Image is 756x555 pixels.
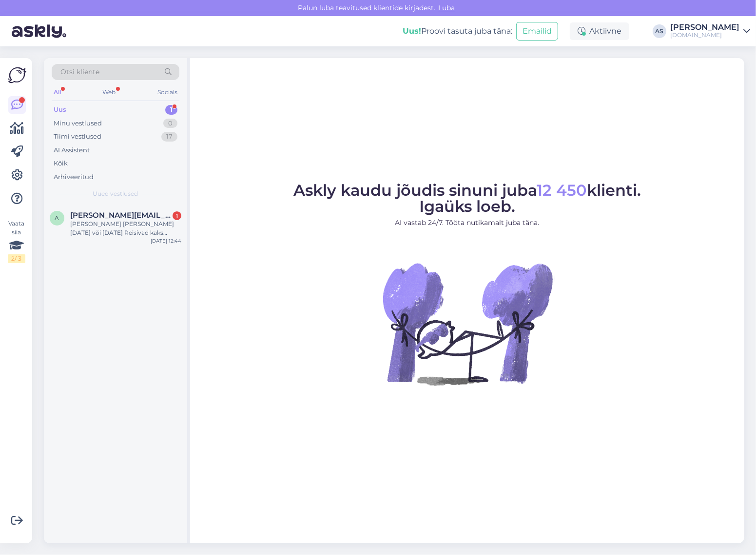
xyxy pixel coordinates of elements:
[8,254,25,263] div: 2 / 3
[293,181,641,216] span: Askly kaudu jõudis sinuni juba klienti. Igaüks loeb.
[403,25,512,37] div: Proovi tasuta juba täna:
[54,159,68,168] div: Kõik
[436,3,458,12] span: Luba
[161,132,177,142] div: 17
[54,105,66,115] div: Uus
[93,189,138,198] span: Uued vestlused
[101,86,118,99] div: Web
[54,145,90,155] div: AI Assistent
[403,26,421,36] b: Uus!
[165,105,177,115] div: 1
[670,23,739,31] div: [PERSON_NAME]
[8,219,25,263] div: Vaata siia
[653,24,666,38] div: AS
[151,237,181,245] div: [DATE] 12:44
[54,119,102,128] div: Minu vestlused
[8,66,26,84] img: Askly Logo
[70,220,181,237] div: [PERSON_NAME] [PERSON_NAME] [DATE] või [DATE] Reisivad kaks inimest. Soovime reisi pakkumisi
[55,214,59,222] span: a
[670,23,750,39] a: [PERSON_NAME][DOMAIN_NAME]
[516,22,558,41] button: Emailid
[60,67,99,77] span: Otsi kliente
[52,86,63,99] div: All
[293,218,641,228] p: AI vastab 24/7. Tööta nutikamalt juba täna.
[380,236,555,411] img: No Chat active
[163,119,177,128] div: 0
[570,22,629,40] div: Aktiivne
[173,211,181,220] div: 1
[54,132,101,142] div: Tiimi vestlused
[70,211,172,220] span: anne.kalve@mail.ee
[54,172,94,182] div: Arhiveeritud
[670,31,739,39] div: [DOMAIN_NAME]
[537,181,587,200] span: 12 450
[155,86,179,99] div: Socials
